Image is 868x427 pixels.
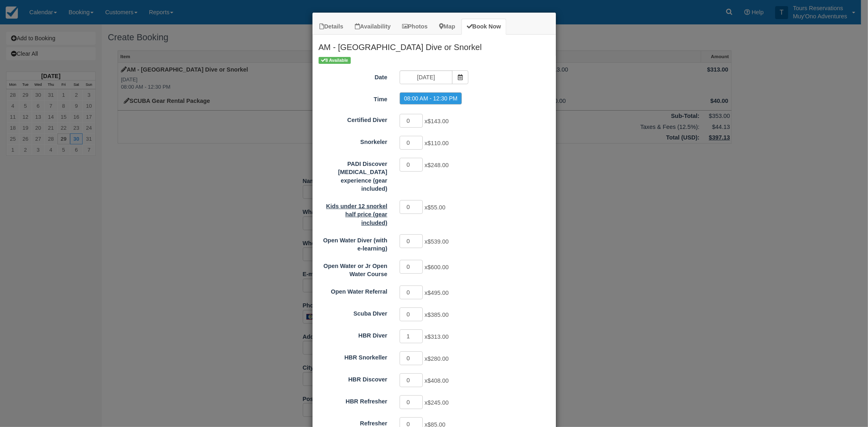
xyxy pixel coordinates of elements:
[313,394,394,406] label: HBR Refresher
[428,333,449,340] span: $313.00
[315,19,349,35] a: Details
[400,395,423,409] input: HBR Refresher
[313,135,394,146] label: Snorkeler
[424,377,448,384] span: x
[400,307,423,321] input: Scuba DIver
[400,92,462,105] label: 08:00 AM - 12:30 PM
[400,200,423,214] input: Kids under 12 snorkel half price (gear included)
[428,377,449,384] span: $408.00
[428,399,449,406] span: $245.00
[428,312,449,318] span: $385.00
[428,264,449,270] span: $600.00
[424,238,448,245] span: x
[400,114,423,128] input: Certified Diver
[400,285,423,299] input: Open Water Referral
[400,158,423,172] input: PADI Discover Scuba Diving experience (gear included)
[313,35,556,56] h2: AM - [GEOGRAPHIC_DATA] Dive or Snorkel
[313,92,394,104] label: Time
[313,157,394,193] label: PADI Discover Scuba Diving experience (gear included)
[313,373,394,384] label: HBR Discover
[313,70,394,82] label: Date
[424,162,448,168] span: x
[400,373,423,387] input: HBR Discover
[428,140,449,146] span: $110.00
[313,233,394,253] label: Open Water Diver (with e-learning)
[428,290,449,296] span: $495.00
[350,19,396,35] a: Availability
[313,351,394,362] label: HBR Snorkeller
[428,355,449,362] span: $280.00
[313,113,394,124] label: Certified Diver
[424,312,448,318] span: x
[424,290,448,296] span: x
[319,57,351,64] span: 8 Available
[424,118,448,124] span: x
[428,204,446,211] span: $55.00
[313,259,394,279] label: Open Water or Jr Open Water Course
[313,329,394,340] label: HBR Diver
[400,260,423,274] input: Open Water or Jr Open Water Course
[400,351,423,365] input: HBR Snorkeller
[428,162,449,168] span: $248.00
[428,118,449,124] span: $143.00
[428,238,449,245] span: $539.00
[424,140,448,146] span: x
[400,136,423,150] input: Snorkeler
[397,19,433,35] a: Photos
[434,19,461,35] a: Map
[313,199,394,227] label: Kids under 12 snorkel half price (gear included)
[424,264,448,270] span: x
[313,307,394,318] label: Scuba DIver
[424,204,445,211] span: x
[313,285,394,296] label: Open Water Referral
[461,19,506,35] a: Book Now
[424,399,448,406] span: x
[424,355,448,362] span: x
[400,329,423,343] input: HBR Diver
[400,234,423,248] input: Open Water Diver (with e-learning)
[424,333,448,340] span: x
